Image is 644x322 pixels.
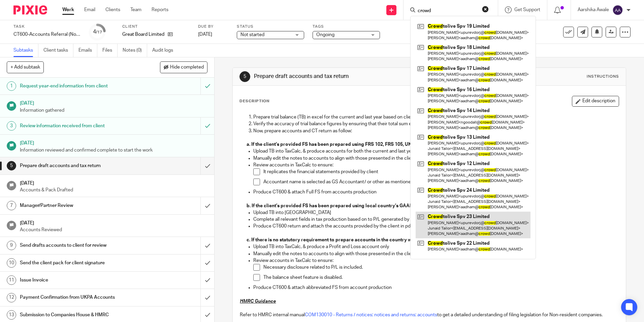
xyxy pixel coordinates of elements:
[263,274,618,281] p: The balance sheet feature is disabled.
[7,275,16,285] div: 11
[20,258,136,268] h1: Send the client pack for client signature
[102,44,118,57] a: Files
[20,81,136,91] h1: Request year-end information from client
[20,178,208,187] h1: [DATE]
[7,241,16,250] div: 9
[240,299,276,304] u: HMRC Guidance
[239,71,250,82] div: 5
[13,5,47,15] img: Pixie
[253,216,618,223] p: Complete all relevant fields in tax production based on to P/L generated by VT
[78,44,97,57] a: Emails
[20,121,136,131] h1: Review information received from client
[239,99,269,104] p: Description
[122,31,164,38] p: Great Board Limited
[13,31,81,38] div: CT600-Accounts Referral (Non-Resident)-Current
[240,312,618,318] p: Refer to HMRC internal manual to get a detailed understanding of filing legislation for Non-resid...
[237,24,304,29] label: Status
[20,310,136,320] h1: Submission to Companies House & HMRC
[152,6,168,13] a: Reports
[62,6,74,13] a: Work
[254,73,444,80] h1: Prepare draft accounts and tax return
[123,44,147,57] a: Notes (0)
[247,142,425,147] strong: a. If the client’s provided FS has been prepared using FRS 102, FRS 105, UK GAAP
[417,8,478,14] input: Search
[13,24,81,29] label: Task
[612,5,623,16] img: svg%3E
[253,257,618,264] p: Review accounts in TaxCalc to ensure:
[514,7,540,12] span: Get Support
[587,74,619,79] div: Instructions
[253,223,618,230] p: Produce CT600 return and attach the accounts provided by the client in pdf format
[84,6,95,13] a: Email
[122,24,190,29] label: Client
[130,6,141,13] a: Team
[96,30,102,34] small: /17
[93,28,102,36] div: 4
[43,44,73,57] a: Client tasks
[247,204,413,208] strong: b. If the client’s provided FS has been prepared using local country’s GAAP
[253,120,618,127] p: Verify the accuracy of trial balance figures by ensuring that their total sum equals zero.
[7,121,16,131] div: 3
[13,44,38,57] a: Subtasks
[263,179,618,185] p: Accountant name is selected as GS Accountant/ or other as mentioned in their FS
[198,32,212,37] span: [DATE]
[20,161,136,171] h1: Prepare draft accounts and tax return
[316,32,334,37] span: Ongoing
[253,284,618,291] p: Produce CT600 & attach abbreviated FS from account production
[263,168,618,175] p: It replicates the financial statements provided by client
[305,313,437,317] a: COM130010 - Returns / notices: notices and returns: accounts
[20,98,208,107] h1: [DATE]
[105,6,120,13] a: Clients
[253,114,618,120] p: Prepare trial balance (TB) in excel for the current and last year based on client’s provided fina...
[20,275,136,285] h1: Issue Invoice
[20,218,208,226] h1: [DATE]
[263,264,618,271] p: Necessary disclosure related to P/L is included.
[253,162,618,168] p: Review accounts in TaxCalc to ensure:
[240,32,264,37] span: Not started
[20,138,208,146] h1: [DATE]
[253,148,618,155] p: Upload TB into TaxCalc, & produce accounts for both the current and last year
[572,96,619,107] button: Edit description
[20,240,136,250] h1: Send drafts accounts to client for review
[7,293,16,302] div: 12
[313,24,380,29] label: Tags
[253,250,618,257] p: Manually edit the notes to accounts to align with those presented in the client’s provided FS
[20,292,136,302] h1: Payment Confirmation from UKPA Accounts
[253,128,618,134] p: Now, prepare accounts and CT return as follow:
[20,107,208,114] p: Information gathered
[251,238,503,242] strong: If there is no statutory requirement to prepare accounts in the country where the client’s busine...
[20,200,136,211] h1: Manager/Partner Review
[7,258,16,268] div: 10
[7,161,16,170] div: 5
[20,147,208,154] p: Information reviewed and confirmed complete to start the work
[152,44,178,57] a: Audit logs
[253,243,618,250] p: Upload TB into TaxCalc, & produce a Profit and Loss account only
[160,61,207,73] button: Hide completed
[198,24,228,29] label: Due by
[7,61,44,73] button: + Add subtask
[253,189,618,195] p: Produce CT600 & attach Full FS from accounts production
[7,201,16,210] div: 7
[247,238,250,242] strong: c.
[253,155,618,162] p: Manually edit the notes to accounts to align with those presented in the client’s provided FS
[20,187,208,193] p: Accounts & Pack Drafted
[7,310,16,320] div: 13
[482,6,489,12] button: Clear
[578,6,609,13] p: Aarshika Awale
[20,226,208,233] p: Accounts Reviewed
[7,81,16,91] div: 1
[253,209,618,216] p: Upload TB into [GEOGRAPHIC_DATA]
[170,65,204,70] span: Hide completed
